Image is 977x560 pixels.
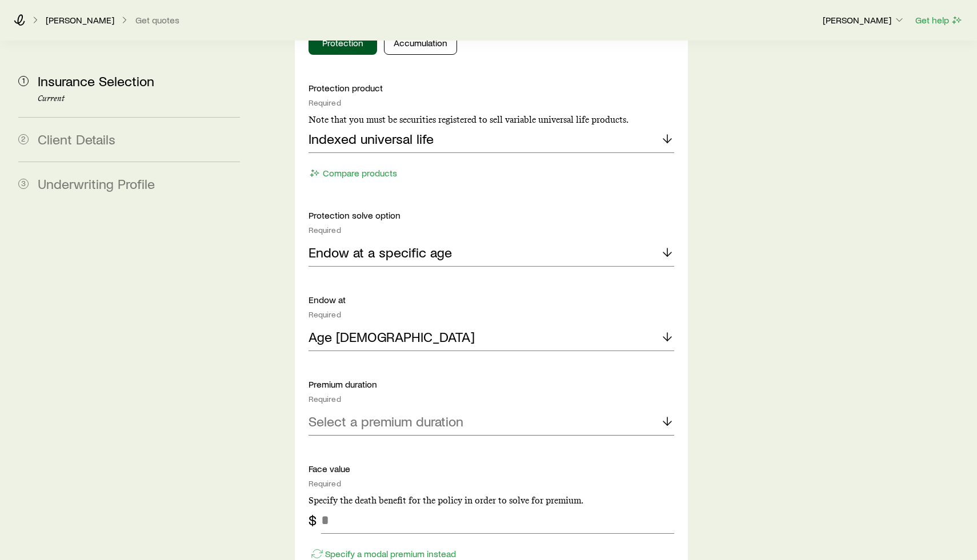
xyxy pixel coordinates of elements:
[309,394,674,404] div: Required
[309,225,674,235] div: Required
[309,479,674,488] div: Required
[38,131,115,147] span: Client Details
[309,378,674,390] p: Premium duration
[309,310,674,319] div: Required
[18,76,29,86] span: 1
[38,72,154,89] span: Insurance Selection
[915,14,963,27] button: Get help
[822,14,906,27] button: [PERSON_NAME]
[384,32,457,55] button: Accumulation
[38,94,240,103] p: Current
[823,14,905,26] p: [PERSON_NAME]
[135,15,180,26] button: Get quotes
[309,167,398,180] button: Compare products
[309,463,674,474] p: Face value
[309,210,674,221] p: Protection solve option
[38,175,155,192] span: Underwriting Profile
[309,329,475,345] p: Age [DEMOGRAPHIC_DATA]
[309,294,674,305] p: Endow at
[309,512,317,528] div: $
[309,131,434,147] p: Indexed universal life
[309,114,674,126] p: Note that you must be securities registered to sell variable universal life products.
[309,413,463,429] p: Select a premium duration
[309,244,452,260] p: Endow at a specific age
[309,98,674,107] div: Required
[309,82,674,94] p: Protection product
[309,32,377,55] button: Protection
[18,179,29,189] span: 3
[325,548,456,559] p: Specify a modal premium instead
[46,14,114,26] p: [PERSON_NAME]
[18,134,29,144] span: 2
[309,495,674,506] p: Specify the death benefit for the policy in order to solve for premium.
